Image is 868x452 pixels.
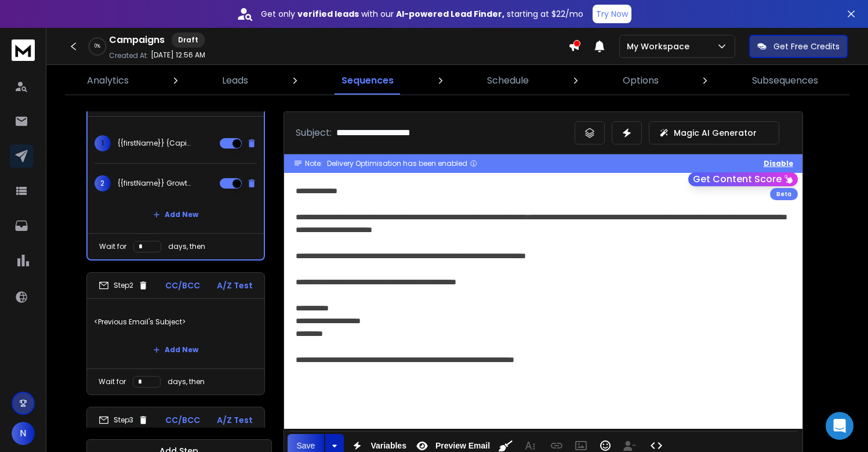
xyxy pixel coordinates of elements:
div: Draft [172,32,205,48]
img: logo [12,39,35,61]
p: Wait for [99,242,126,251]
p: days, then [168,242,205,251]
p: Options [623,74,659,88]
p: Schedule [487,74,529,88]
p: Leads [222,74,248,88]
p: A/Z Test [217,414,253,426]
p: [DATE] 12:56 AM [151,50,205,60]
div: Step 3 [99,415,148,425]
p: CC/BCC [165,280,200,291]
p: A/Z Test [217,280,253,291]
div: Open Intercom Messenger [826,412,854,440]
button: Disable [764,159,793,168]
button: Add New [144,338,208,361]
div: Delivery Optimisation has been enabled [327,159,478,168]
p: {{firstName}} Growth? [118,179,192,188]
a: Schedule [480,67,536,95]
a: Analytics [80,67,136,95]
a: Subsequences [745,67,825,95]
p: <Previous Email's Subject> [94,306,257,338]
p: 0 % [95,43,100,50]
p: Magic AI Generator [674,127,757,139]
button: N [12,422,35,445]
p: {{firstName}} {Capital?|Funding?|Finance?|Loans?} [118,139,192,148]
button: Get Content Score [688,172,798,186]
p: Created At: [109,51,148,60]
p: Subject: [296,126,332,140]
p: Try Now [596,8,628,20]
span: Note: [305,159,322,168]
li: Step1CC/BCCA/Z Test1{{firstName}} {Capital?|Funding?|Finance?|Loans?}2{{firstName}} Growth?Add Ne... [86,89,265,261]
span: Variables [368,441,409,451]
a: Sequences [335,67,401,95]
p: Analytics [87,74,129,88]
div: Step 2 [99,280,148,291]
span: 1 [95,135,111,151]
div: Beta [770,188,798,200]
p: My Workspace [627,41,694,52]
h1: Campaigns [109,33,165,47]
p: days, then [168,377,205,386]
strong: verified leads [297,8,359,20]
p: Wait for [99,377,126,386]
li: Step2CC/BCCA/Z Test<Previous Email's Subject>Add NewWait fordays, then [86,272,265,395]
a: Leads [215,67,255,95]
span: 2 [95,175,111,191]
button: Try Now [593,5,631,23]
p: CC/BCC [165,414,200,426]
p: Get only with our starting at $22/mo [261,8,583,20]
strong: AI-powered Lead Finder, [396,8,504,20]
span: Preview Email [433,441,492,451]
p: Get Free Credits [773,41,840,52]
button: Magic AI Generator [649,121,779,144]
p: Sequences [342,74,394,88]
p: Subsequences [752,74,818,88]
button: Get Free Credits [749,35,848,58]
a: Options [616,67,666,95]
button: Add New [144,203,208,226]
